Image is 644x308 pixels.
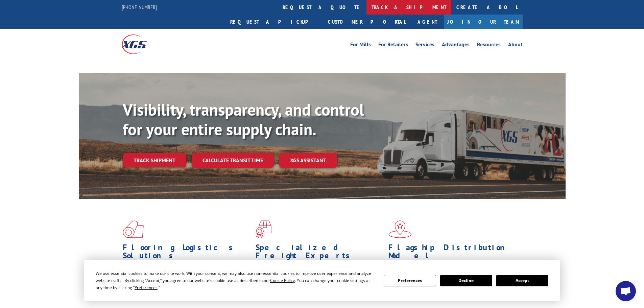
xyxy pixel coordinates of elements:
a: XGS ASSISTANT [279,153,337,168]
a: For Mills [350,42,371,49]
a: About [508,42,523,49]
a: Services [415,42,434,49]
h1: Flooring Logistics Solutions [123,243,251,263]
img: xgs-icon-focused-on-flooring-red [256,220,271,238]
h1: Flagship Distribution Model [388,243,516,263]
div: Open chat [616,281,636,301]
img: xgs-icon-total-supply-chain-intelligence-red [123,220,144,238]
a: Resources [477,42,501,49]
a: Request a pickup [225,15,323,29]
a: Advantages [442,42,470,49]
button: Preferences [384,275,436,286]
div: We use essential cookies to make our site work. With your consent, we may also use non-essential ... [96,270,376,291]
a: Agent [411,15,444,29]
a: Join Our Team [444,15,523,29]
div: Cookie Consent Prompt [84,260,560,301]
img: xgs-icon-flagship-distribution-model-red [388,220,412,238]
a: Track shipment [123,153,186,167]
span: Cookie Policy [270,278,295,283]
button: Decline [440,275,492,286]
a: Calculate transit time [192,153,274,168]
button: Accept [496,275,548,286]
a: [PHONE_NUMBER] [122,4,157,10]
a: For Retailers [378,42,408,49]
b: Visibility, transparency, and control for your entire supply chain. [123,99,364,140]
a: Customer Portal [323,15,411,29]
span: Preferences [135,285,158,290]
h1: Specialized Freight Experts [256,243,383,263]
